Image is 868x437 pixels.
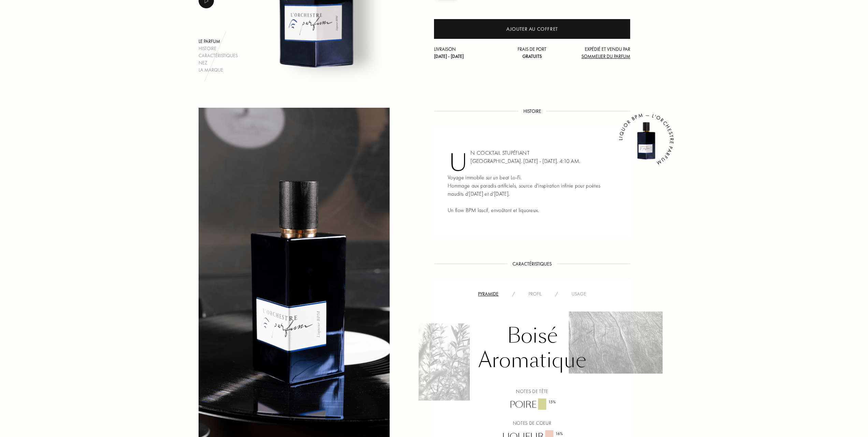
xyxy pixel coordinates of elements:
[439,388,625,395] div: Notes de tête
[548,399,556,405] div: 15 %
[199,38,238,45] div: Le parfum
[581,53,630,59] span: Sommelier du Parfum
[506,25,558,33] div: Ajouter au coffret
[439,420,625,427] div: Notes de coeur
[505,398,560,411] div: Poire
[199,66,238,74] div: La marque
[434,53,464,59] span: [DATE] - [DATE]
[569,312,663,374] img: KUWBKGYKJBHB6_1.png
[548,290,565,298] div: /
[522,53,542,59] span: Gratuits
[555,431,563,437] div: 16 %
[505,290,522,298] div: /
[565,290,593,298] div: Usage
[471,290,505,298] div: Pyramide
[439,320,625,379] div: Boisé Aromatique
[565,46,630,60] div: Expédié et vendu par
[626,120,667,161] img: Liquor BPM
[434,127,630,237] div: UN COCKTAIL STUPÉFIANT [GEOGRAPHIC_DATA]. [DATE] - [DATE]. 4:10 AM. Voyage immobile sur un beat L...
[500,46,565,60] div: Frais de port
[199,52,238,59] div: Caractéristiques
[434,46,500,60] div: Livraison
[199,59,238,66] div: Nez
[522,290,548,298] div: Profil
[419,323,470,401] img: KUWBKGYKJBHB6_2.png
[199,45,238,52] div: Histoire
